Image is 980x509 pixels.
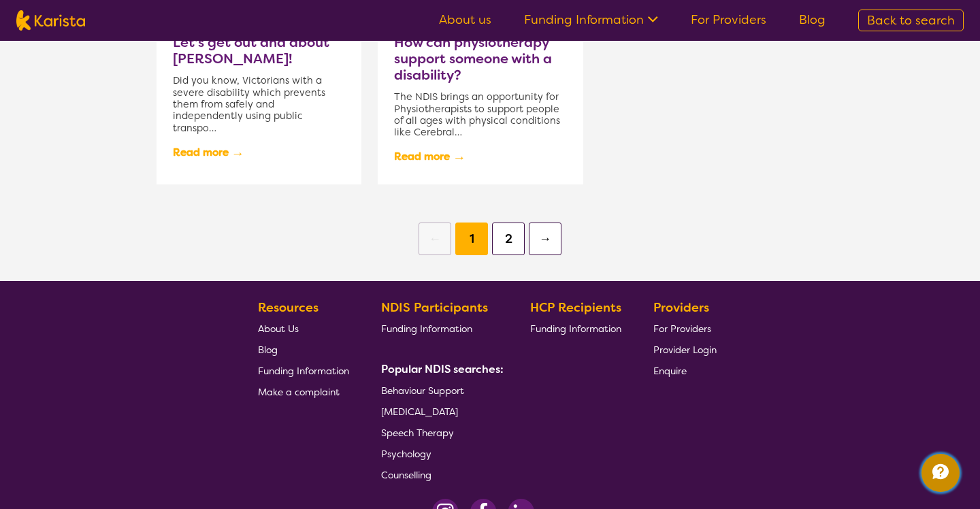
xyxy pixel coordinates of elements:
[381,362,504,376] b: Popular NDIS searches:
[258,323,299,335] span: About Us
[231,141,244,164] span: →
[381,318,498,339] a: Funding Information
[258,360,349,381] a: Funding Information
[492,223,525,255] button: 2
[381,443,498,464] a: Psychology
[455,223,488,255] button: 1
[381,384,464,397] span: Behaviour Support
[381,323,472,335] span: Funding Information
[173,141,244,164] a: Read more→
[394,91,566,138] p: The NDIS brings an opportunity for Physiotherapists to support people of all ages with physical c...
[258,299,318,316] b: Resources
[653,318,717,339] a: For Providers
[394,34,566,83] a: How can physiotherapy support someone with a disability?
[653,339,717,360] a: Provider Login
[453,146,465,169] span: →
[258,381,349,402] a: Make a complaint
[530,299,621,316] b: HCP Recipients
[867,12,955,29] span: Back to search
[173,34,345,67] a: Let's get out and about [PERSON_NAME]!
[691,12,766,28] a: For Providers
[381,427,454,439] span: Speech Therapy
[529,223,561,255] button: →
[258,339,349,360] a: Blog
[394,146,465,169] a: Read more→
[530,318,621,339] a: Funding Information
[858,10,964,31] a: Back to search
[799,12,826,28] a: Blog
[653,344,717,356] span: Provider Login
[921,454,960,492] button: Channel Menu
[173,75,345,133] p: Did you know, Victorians with a severe disability which prevents them from safely and independent...
[381,469,431,481] span: Counselling
[439,12,491,28] a: About us
[258,386,340,398] span: Make a complaint
[653,299,709,316] b: Providers
[381,464,498,485] a: Counselling
[419,223,451,255] button: ←
[381,299,488,316] b: NDIS Participants
[653,365,687,377] span: Enquire
[381,406,458,418] span: [MEDICAL_DATA]
[258,318,349,339] a: About Us
[530,323,621,335] span: Funding Information
[381,448,431,460] span: Psychology
[653,323,711,335] span: For Providers
[524,12,658,28] a: Funding Information
[381,422,498,443] a: Speech Therapy
[258,344,278,356] span: Blog
[653,360,717,381] a: Enquire
[381,401,498,422] a: [MEDICAL_DATA]
[258,365,349,377] span: Funding Information
[16,10,85,31] img: Karista logo
[381,380,498,401] a: Behaviour Support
